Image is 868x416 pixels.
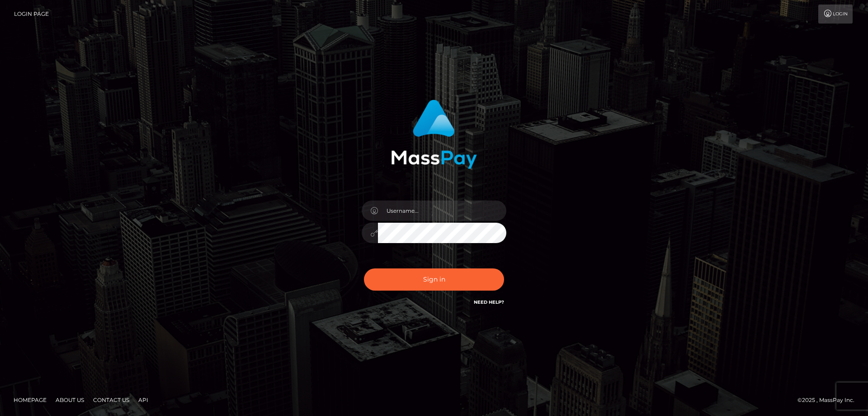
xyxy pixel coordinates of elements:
div: © 2025 , MassPay Inc. [797,395,861,405]
a: Login [818,5,853,24]
a: Contact Us [90,393,133,407]
button: Sign in [364,268,504,291]
a: About Us [52,393,88,407]
a: Login Page [14,5,49,24]
a: Homepage [10,393,50,407]
a: API [135,393,152,407]
img: MassPay Login [391,100,477,169]
input: Username... [378,201,506,221]
a: Need Help? [474,299,504,305]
